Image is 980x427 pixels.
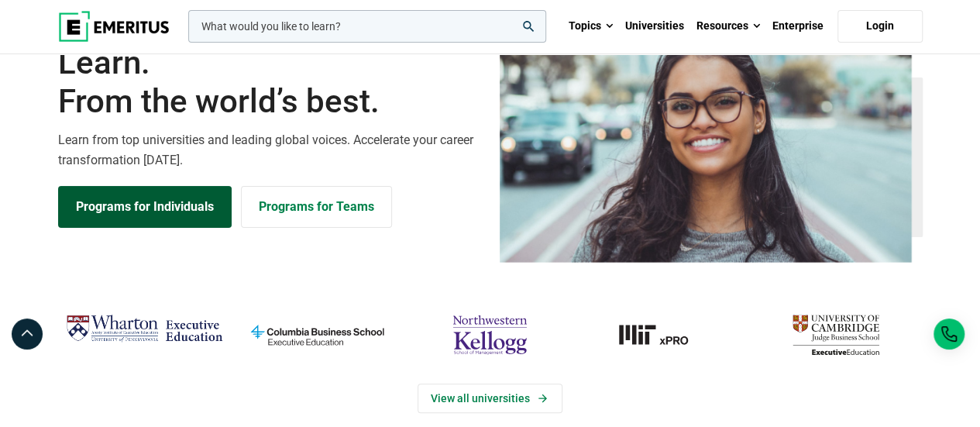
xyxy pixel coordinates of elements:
[58,186,232,228] a: Explore Programs
[239,309,396,360] img: columbia-business-school
[757,309,914,360] img: cambridge-judge-business-school
[500,19,912,263] img: Learn from the world's best
[418,384,562,413] a: View Universities
[584,309,741,360] img: MIT xPRO
[411,309,569,360] img: northwestern-kellogg
[584,309,741,360] a: MIT-xPRO
[837,10,923,43] a: Login
[58,82,481,121] span: From the world’s best.
[66,309,223,348] img: Wharton Executive Education
[241,186,392,228] a: Explore for Business
[58,43,481,122] h1: Learn.
[58,130,481,170] p: Learn from top universities and leading global voices. Accelerate your career transformation [DATE].
[188,10,546,43] input: woocommerce-product-search-field-0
